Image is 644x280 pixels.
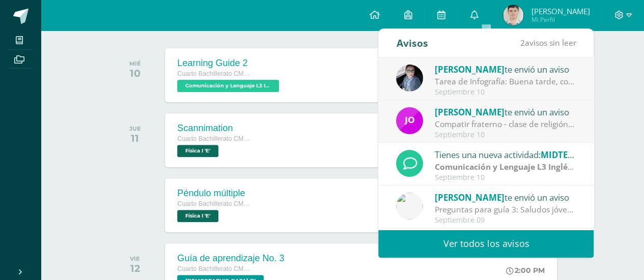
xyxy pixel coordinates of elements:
div: Septiembre 10 [435,173,576,182]
strong: Comunicación y Lenguaje L3 Inglés [435,161,574,172]
div: 12 [130,262,140,274]
div: Guía de aprendizaje No. 3 [177,253,284,264]
div: Septiembre 10 [435,88,576,97]
span: Comunicación y Lenguaje L3 Inglés 'E' [177,80,279,92]
span: Cuarto Bachillerato CMP Bachillerato en CCLL con Orientación en Computación [177,265,254,272]
div: MIÉ [129,60,141,67]
span: [PERSON_NAME] [435,64,505,75]
span: Mi Perfil [531,15,590,24]
span: Física I 'E' [177,145,218,157]
div: Tienes una nueva actividad: [435,148,576,161]
span: 2 [520,37,524,48]
div: Péndulo múltiple [177,188,254,199]
div: Preguntas para guía 3: Saludos jóvenes, les comparto esta guía de preguntas que eben contestar pa... [435,204,576,215]
div: Tarea de Infografía: Buena tarde, con preocupación he notado que algunos alumnos no están entrega... [435,76,576,87]
span: Física I 'E' [177,210,218,222]
img: 702136d6d401d1cd4ce1c6f6778c2e49.png [396,65,423,91]
span: Cuarto Bachillerato CMP Bachillerato en CCLL con Orientación en Computación [177,70,254,77]
span: [PERSON_NAME] [435,106,505,118]
div: Septiembre 10 [435,131,576,139]
span: MIDTERM [541,149,581,161]
div: | Parcial [435,161,576,173]
span: [PERSON_NAME] [531,6,590,16]
img: 6614adf7432e56e5c9e182f11abb21f1.png [396,107,423,134]
span: Cuarto Bachillerato CMP Bachillerato en CCLL con Orientación en Computación [177,200,254,207]
span: avisos sin leer [520,37,576,48]
div: JUE [129,125,141,132]
div: 11 [129,132,141,144]
div: VIE [130,255,140,262]
div: Compatir fraterno - clase de religión: Buenas tardes, jóvenes: Lamentablemente hoy no pudimos rea... [435,118,576,130]
a: Ver todos los avisos [378,230,594,258]
div: Scannimation [177,123,254,134]
div: te envió un aviso [435,105,576,118]
div: Septiembre 09 [435,216,576,225]
div: Learning Guide 2 [177,58,282,69]
div: 10 [129,67,141,79]
div: te envió un aviso [435,63,576,76]
div: 2:00 PM [506,266,545,275]
span: Cuarto Bachillerato CMP Bachillerato en CCLL con Orientación en Computación [177,135,254,142]
img: dd2fdfd14f22c95c8b71975986d73a17.png [503,5,523,25]
img: 6dfd641176813817be49ede9ad67d1c4.png [396,193,423,220]
div: te envió un aviso [435,191,576,204]
div: Avisos [396,29,428,57]
span: [PERSON_NAME] [435,192,505,203]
